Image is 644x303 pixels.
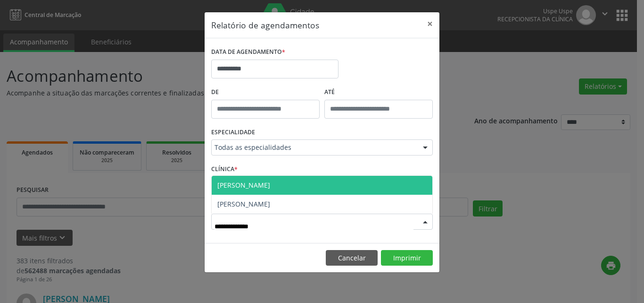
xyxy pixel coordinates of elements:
[381,250,433,266] button: Imprimir
[217,181,270,190] span: [PERSON_NAME]
[217,199,270,208] span: [PERSON_NAME]
[211,19,319,31] h5: Relatório de agendamentos
[326,250,378,266] button: Cancelar
[324,85,433,100] label: ATÉ
[211,85,320,100] label: De
[211,45,285,60] label: DATA DE AGENDAMENTO
[211,162,238,177] label: CLÍNICA
[211,125,255,140] label: ESPECIALIDADE
[421,12,439,35] button: Close
[215,143,413,152] span: Todas as especialidades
